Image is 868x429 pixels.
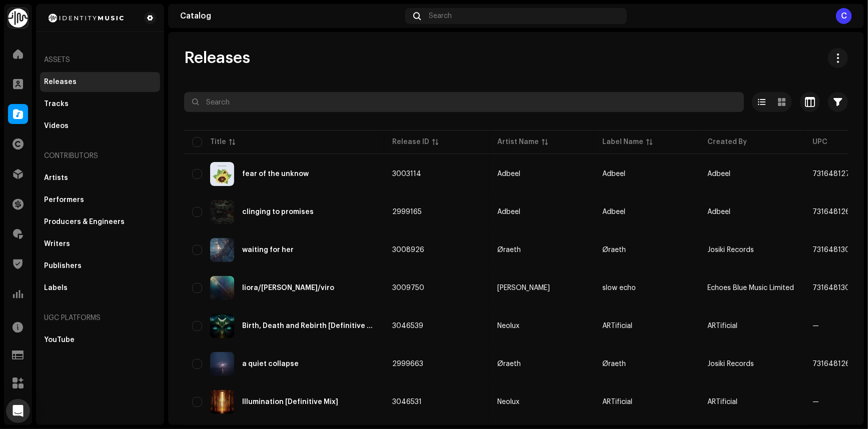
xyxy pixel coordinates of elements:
div: Producers & Engineers [44,218,125,226]
div: Catalog [180,12,401,20]
div: clinging to promises [242,208,314,215]
img: 2d8271db-5505-4223-b535-acbbe3973654 [44,12,128,24]
img: f5dfcec5-3b35-4c1f-9e35-6981a2b40c4f [210,352,234,376]
span: slow echo [602,284,636,291]
div: liora/sira/viro [242,284,334,291]
span: Adbeel [497,208,586,215]
span: Øraeth [497,360,586,367]
span: Search [429,12,452,20]
span: — [812,398,819,405]
img: 0f74c21f-6d1c-4dbc-9196-dbddad53419e [8,8,28,28]
div: Open Intercom Messenger [6,399,30,423]
span: 3046531 [392,398,422,405]
div: a quiet collapse [242,360,299,367]
re-m-nav-item: Videos [40,116,160,136]
input: Search [184,92,744,112]
span: 7316481305392 [812,246,867,253]
span: ARTificial [602,398,632,405]
re-a-nav-header: Contributors [40,144,160,168]
span: Josiki Records [707,360,754,367]
img: b1b04235-e4db-4f31-a88c-4825d539c22a [210,238,234,262]
img: d820aa5f-be8a-4166-80b8-4f7ea8672e47 [210,276,234,300]
div: Øraeth [497,246,521,253]
re-a-nav-header: UGC Platforms [40,306,160,330]
div: Writers [44,240,70,248]
re-m-nav-item: Labels [40,278,160,298]
span: Øraeth [602,246,626,253]
span: Adbeel [497,170,586,177]
span: 2999165 [392,208,422,215]
div: Publishers [44,262,82,270]
re-m-nav-item: YouTube [40,330,160,350]
div: Neolux [497,398,519,405]
div: waiting for her [242,246,294,253]
span: 3009750 [392,284,424,291]
span: ARTificial [707,322,737,329]
re-a-nav-header: Assets [40,48,160,72]
div: Releases [44,78,77,86]
span: Echoes Blue Music Limited [707,284,794,291]
re-m-nav-item: Artists [40,168,160,188]
div: Tracks [44,100,69,108]
re-m-nav-item: Writers [40,234,160,254]
re-m-nav-item: Performers [40,190,160,210]
div: Title [210,137,226,147]
img: 27bbda51-01f5-42d6-8d69-d23ce452b257 [210,390,234,414]
div: Label Name [602,137,643,147]
div: Performers [44,196,84,204]
span: Øraeth [602,360,626,367]
span: ARTificial [602,322,632,329]
div: Øraeth [497,360,521,367]
re-m-nav-item: Publishers [40,256,160,276]
span: 3046539 [392,322,423,329]
re-m-nav-item: Producers & Engineers [40,212,160,232]
img: 57694a29-3517-4fdc-ba6d-218cbef0bb97 [210,200,234,224]
span: Josiki Records [707,246,754,253]
div: fear of the unknow [242,170,309,177]
img: cbe42ed4-ca17-42a4-88c7-786f28c2c2cc [210,162,234,186]
span: Adbeel [602,208,625,215]
re-m-nav-item: Tracks [40,94,160,114]
div: Birth, Death and Rebirth [Definitive Mix] [242,322,376,329]
span: 7316481263890 [812,208,868,215]
div: Artist Name [497,137,539,147]
span: 3008926 [392,246,424,253]
span: Adbeel [707,208,730,215]
span: Øraeth [497,246,586,253]
div: [PERSON_NAME] [497,284,550,291]
span: Adbeel [602,170,625,177]
span: — [812,322,819,329]
img: 25e75a91-9590-42ed-aba2-ddde5eda7be9 [210,314,234,338]
div: Adbeel [497,208,520,215]
div: Adbeel [497,170,520,177]
re-m-nav-item: Releases [40,72,160,92]
div: Videos [44,122,69,130]
span: ARTificial [707,398,737,405]
div: YouTube [44,336,75,344]
div: Illumination [Definitive Mix] [242,398,338,405]
span: 2999663 [392,360,423,367]
span: Adbeel [707,170,730,177]
div: Labels [44,284,68,292]
span: Domy Castellano [497,284,586,291]
span: Neolux [497,322,586,329]
div: Neolux [497,322,519,329]
span: Neolux [497,398,586,405]
span: 7316481277514 [812,170,866,177]
span: 3003114 [392,170,421,177]
span: Releases [184,48,250,68]
div: C [836,8,852,24]
div: Release ID [392,137,429,147]
div: Artists [44,174,68,182]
